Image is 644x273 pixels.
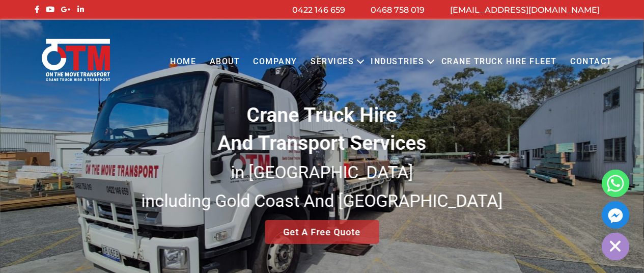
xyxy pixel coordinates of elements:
[163,48,203,76] a: Home
[304,48,360,76] a: Services
[141,162,502,211] small: in [GEOGRAPHIC_DATA] including Gold Coast And [GEOGRAPHIC_DATA]
[602,170,629,197] a: Whatsapp
[602,201,629,229] a: Facebook_Messenger
[364,48,431,76] a: Industries
[292,5,345,15] a: 0422 146 659
[265,220,379,244] a: Get A Free Quote
[450,5,600,15] a: [EMAIL_ADDRESS][DOMAIN_NAME]
[203,48,246,76] a: About
[246,48,304,76] a: COMPANY
[371,5,425,15] a: 0468 758 019
[434,48,563,76] a: Crane Truck Hire Fleet
[564,48,619,76] a: Contact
